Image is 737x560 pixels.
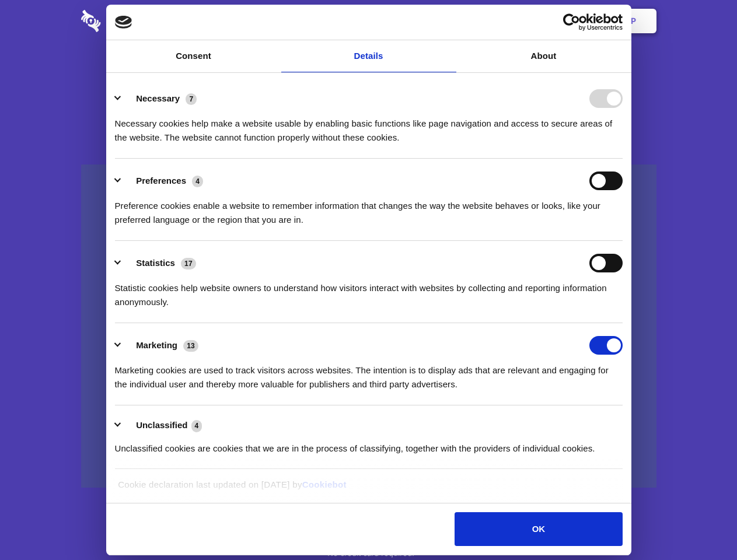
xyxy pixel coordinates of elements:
button: Statistics (17) [115,254,204,272]
div: Statistic cookies help website owners to understand how visitors interact with websites by collec... [115,272,623,309]
a: Consent [106,40,281,72]
span: 17 [181,258,196,269]
img: logo-wordmark-white-trans-d4663122ce5f474addd5e946df7df03e33cb6a1c49d2221995e7729f52c070b2.svg [81,10,181,32]
div: Necessary cookies help make a website usable by enabling basic functions like page navigation and... [115,108,623,145]
label: Marketing [136,340,177,350]
a: Details [281,40,456,72]
button: Necessary (7) [115,89,204,108]
div: Cookie declaration last updated on [DATE] by [109,478,628,501]
button: Unclassified (4) [115,418,209,433]
span: 4 [191,420,202,432]
a: Cookiebot [302,480,347,489]
label: Statistics [136,258,175,268]
button: Marketing (13) [115,336,206,355]
span: 7 [186,93,197,105]
a: Usercentrics Cookiebot - opens in a new window [521,13,623,31]
a: Login [529,3,580,39]
iframe: Drift Widget Chat Controller [679,502,723,546]
button: OK [455,512,622,546]
h4: Auto-redaction of sensitive data, encrypted data sharing and self-destructing private chats. Shar... [81,106,656,145]
a: Pricing [343,3,393,39]
label: Preferences [136,176,186,185]
button: Preferences (4) [115,171,211,190]
span: 4 [192,176,203,187]
a: Wistia video thumbnail [81,164,656,488]
a: Contact [473,3,527,39]
label: Necessary [136,93,180,103]
div: Unclassified cookies are cookies that we are in the process of classifying, together with the pro... [115,433,623,456]
a: About [456,40,631,72]
span: 13 [183,340,198,352]
h1: Eliminate Slack Data Loss. [81,52,656,94]
img: logo [115,16,132,29]
div: Preference cookies enable a website to remember information that changes the way the website beha... [115,190,623,227]
div: Marketing cookies are used to track visitors across websites. The intention is to display ads tha... [115,355,623,391]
